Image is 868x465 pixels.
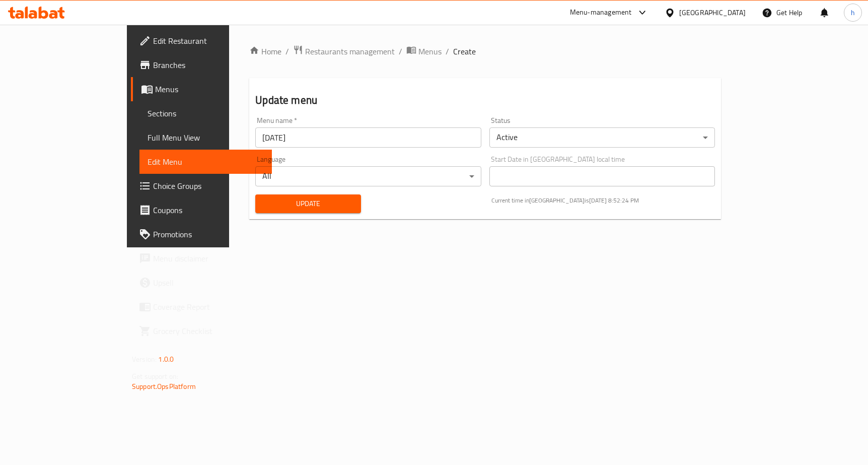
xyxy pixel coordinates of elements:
a: Upsell [131,271,272,295]
a: Promotions [131,222,272,246]
input: Please enter Menu name [255,127,481,148]
div: Menu-management [570,7,632,19]
span: Sections [148,107,264,119]
a: Restaurants management [293,45,395,58]
a: Menu disclaimer [131,246,272,271]
a: Support.OpsPlatform [132,380,196,393]
span: Coupons [153,204,264,216]
li: / [285,45,289,57]
h2: Update menu [255,93,715,108]
p: Current time in [GEOGRAPHIC_DATA] is [DATE] 8:52:24 PM [491,196,715,205]
a: Full Menu View [139,125,272,150]
span: Menu disclaimer [153,252,264,264]
div: [GEOGRAPHIC_DATA] [679,7,746,18]
span: Version: [132,353,157,366]
a: Grocery Checklist [131,319,272,343]
span: Upsell [153,277,264,289]
span: Update [263,197,353,210]
li: / [399,45,402,57]
span: h [851,7,855,18]
span: Full Menu View [148,131,264,144]
a: Edit Menu [139,150,272,174]
li: / [446,45,449,57]
span: Get support on: [132,370,178,383]
div: All [255,166,481,186]
a: Coverage Report [131,295,272,319]
span: Edit Menu [148,156,264,168]
nav: breadcrumb [249,45,721,58]
span: Choice Groups [153,180,264,192]
span: 1.0.0 [158,353,174,366]
a: Branches [131,53,272,77]
span: Coverage Report [153,301,264,313]
span: Edit Restaurant [153,35,264,47]
span: Branches [153,59,264,71]
button: Update [255,194,361,213]
span: Grocery Checklist [153,325,264,337]
span: Menus [418,45,442,57]
span: Restaurants management [305,45,395,57]
div: Active [489,127,715,148]
a: Edit Restaurant [131,29,272,53]
span: Menus [155,83,264,95]
a: Menus [406,45,442,58]
a: Coupons [131,198,272,222]
a: Sections [139,101,272,125]
span: Create [453,45,476,57]
a: Menus [131,77,272,101]
a: Choice Groups [131,174,272,198]
span: Promotions [153,228,264,240]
